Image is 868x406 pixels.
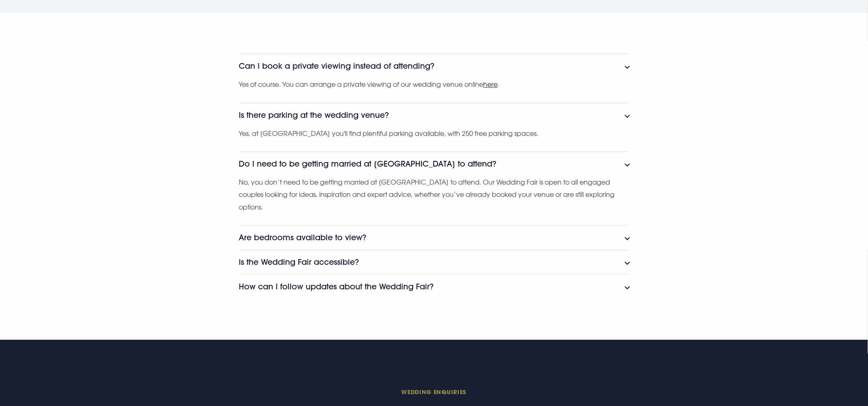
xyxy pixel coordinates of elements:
h3: Is the Wedding Fair accessible? [239,257,359,267]
p: Yes of course. You can arrange a private viewing of our wedding venue online . [239,78,629,90]
button: Is the Wedding Fair accessible? [239,250,629,274]
h3: Is there parking at the wedding venue? [239,111,389,120]
h3: Can I book a private viewing instead of attending? [239,61,434,71]
span: Wedding Enquiries [239,388,629,396]
h3: Do I need to be getting married at [GEOGRAPHIC_DATA] to attend? [239,159,496,169]
button: Are bedrooms available to view? [239,225,629,250]
button: Can I book a private viewing instead of attending? [239,54,629,78]
button: Do I need to be getting married at [GEOGRAPHIC_DATA] to attend? [239,151,629,176]
button: Is there parking at the wedding venue? [239,103,629,127]
button: How can I follow updates about the Wedding Fair? [239,274,629,299]
a: here [483,80,498,88]
p: No, you don’t need to be getting married at [GEOGRAPHIC_DATA] to attend. Our Wedding Fair is open... [239,176,629,213]
h3: Are bedrooms available to view? [239,233,366,242]
p: Yes, at [GEOGRAPHIC_DATA] you'll find plentiful parking available, with 250 free parking spaces. [239,127,629,140]
h3: How can I follow updates about the Wedding Fair? [239,282,434,291]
